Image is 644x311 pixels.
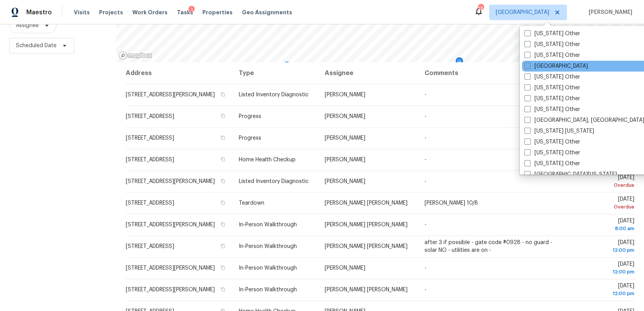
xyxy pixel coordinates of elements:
label: [US_STATE] Other [524,30,580,38]
span: Scheduled Date [16,42,57,50]
span: [STREET_ADDRESS][PERSON_NAME] [126,222,215,227]
span: [DATE] [577,218,634,232]
span: Maestro [26,9,52,16]
span: [PERSON_NAME] [PERSON_NAME] [325,200,408,206]
div: 8:00 am [577,225,634,232]
span: Properties [202,9,233,16]
span: - [425,135,426,141]
span: [PERSON_NAME] [325,157,365,162]
button: Copy Address [219,134,226,141]
span: [STREET_ADDRESS] [126,135,174,141]
button: Copy Address [219,91,226,98]
span: [STREET_ADDRESS] [126,244,174,249]
span: [PERSON_NAME] [586,9,632,16]
div: Overdue [577,181,634,189]
div: 1 [188,6,195,14]
span: Home Health Checkup [239,157,296,162]
span: - [425,287,426,292]
span: Visits [74,9,90,16]
span: [DATE] [577,283,634,297]
span: - [425,114,426,119]
span: - [425,265,426,271]
span: Progress [239,135,261,141]
span: Projects [99,9,123,16]
span: after 3 if possible - gate code #0928 - no guard - solar NO - utilities are on - [425,240,552,253]
button: Copy Address [219,243,226,249]
label: [GEOGRAPHIC_DATA] [524,62,588,70]
span: [STREET_ADDRESS][PERSON_NAME] [126,179,215,184]
span: Progress [239,114,261,119]
span: Work Orders [132,9,168,16]
button: Copy Address [219,286,226,293]
label: [GEOGRAPHIC_DATA][US_STATE] [524,171,617,178]
span: [DATE] [577,197,634,211]
label: [US_STATE] Other [524,84,580,92]
span: [STREET_ADDRESS][PERSON_NAME] [126,287,215,292]
th: Assignee [319,62,418,84]
span: Geo Assignments [242,9,292,16]
span: [PERSON_NAME] [325,92,365,97]
span: Tasks [177,10,193,15]
span: [DATE] [577,175,634,189]
button: Copy Address [219,178,226,185]
span: [STREET_ADDRESS] [126,114,174,119]
label: [US_STATE] Other [524,106,580,113]
span: [PERSON_NAME] [325,114,365,119]
label: [US_STATE] Other [524,138,580,146]
span: - [425,92,426,97]
span: Listed Inventory Diagnostic [239,179,308,184]
button: Copy Address [219,221,226,228]
button: Copy Address [219,156,226,163]
span: Assignee [16,22,39,29]
span: In-Person Walkthrough [239,265,297,271]
span: [PERSON_NAME] [PERSON_NAME] [325,244,408,249]
div: 12:00 pm [577,246,634,254]
span: In-Person Walkthrough [239,287,297,292]
span: [STREET_ADDRESS][PERSON_NAME] [126,92,215,97]
span: - [425,157,426,162]
label: [US_STATE] Other [524,51,580,59]
div: Map marker [283,62,291,73]
th: Address [125,62,233,84]
button: Copy Address [219,264,226,271]
span: [PERSON_NAME] [PERSON_NAME] [325,222,408,227]
span: [PERSON_NAME] [325,265,365,271]
span: [STREET_ADDRESS] [126,200,174,206]
label: [US_STATE] Other [524,160,580,167]
button: Copy Address [219,199,226,206]
label: [US_STATE] Other [524,41,580,48]
th: Comments [418,62,571,84]
div: Overdue [577,203,634,211]
span: Teardown [239,200,264,206]
div: Map marker [456,57,463,69]
span: Listed Inventory Diagnostic [239,92,308,97]
span: [STREET_ADDRESS][PERSON_NAME] [126,265,215,271]
label: [US_STATE] [US_STATE] [524,127,594,135]
div: 13 [478,5,483,12]
a: Mapbox homepage [118,51,152,60]
span: [PERSON_NAME] [325,135,365,141]
span: [DATE] [577,261,634,276]
label: [US_STATE] Other [524,95,580,103]
div: 12:00 pm [577,290,634,297]
label: [US_STATE] Other [524,73,580,81]
span: [PERSON_NAME] [325,179,365,184]
span: [STREET_ADDRESS] [126,157,174,162]
span: - [425,179,426,184]
span: [GEOGRAPHIC_DATA] [496,9,549,16]
span: In-Person Walkthrough [239,222,297,227]
span: In-Person Walkthrough [239,244,297,249]
div: 12:00 pm [577,268,634,276]
th: Type [233,62,319,84]
label: [US_STATE] Other [524,149,580,157]
span: [DATE] [577,240,634,254]
span: [PERSON_NAME] [PERSON_NAME] [325,287,408,292]
span: - [425,222,426,227]
button: Copy Address [219,113,226,120]
span: [PERSON_NAME] 10/8 [425,200,478,206]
